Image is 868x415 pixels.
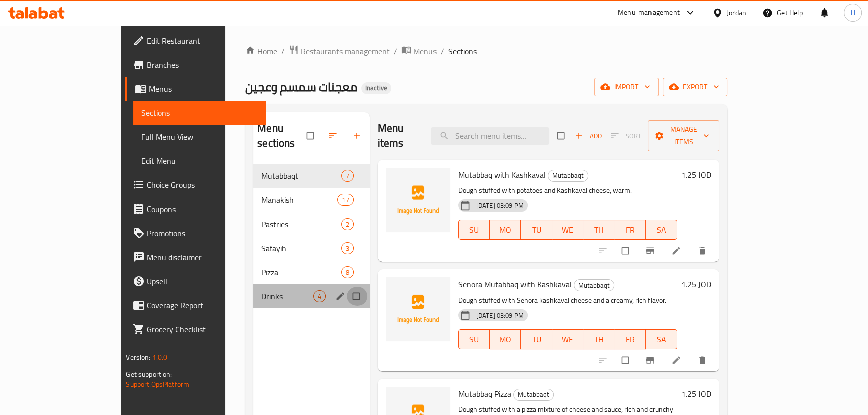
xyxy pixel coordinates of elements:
a: Edit Restaurant [125,29,266,53]
div: Pastries [261,218,341,230]
button: TU [521,329,552,349]
button: SU [458,329,490,349]
a: Promotions [125,221,266,245]
p: Dough stuffed with Senora kashkaval cheese and a creamy, rich flavor. [458,294,677,307]
span: Manakish [261,194,337,206]
button: MO [490,220,521,240]
a: Sections [133,101,266,125]
nav: Menu sections [253,160,369,312]
button: TU [521,220,552,240]
a: Support.OpsPlatform [126,378,189,391]
a: Branches [125,53,266,77]
span: Add item [572,128,604,144]
div: Menu-management [618,7,680,19]
span: MO [494,223,517,237]
img: Senora Mutabbaq with Kashkaval [386,277,450,341]
h6: 1.25 JOD [681,168,711,182]
span: Sections [448,45,477,57]
h6: 1.25 JOD [681,277,711,291]
span: [DATE] 03:09 PM [472,311,528,320]
a: Menus [125,77,266,101]
span: Select to update [616,241,637,260]
a: Grocery Checklist [125,317,266,341]
button: delete [691,349,715,371]
a: Edit menu item [671,246,683,256]
span: Choice Groups [147,179,258,191]
span: معجنات سمسم وعجين [245,76,357,98]
div: Pastries2 [253,212,369,236]
span: Mutabbaqt [574,280,614,291]
h2: Menu sections [257,121,306,151]
span: TH [587,332,610,347]
span: Version: [126,351,150,364]
button: Branch-specific-item [639,349,663,371]
span: Edit Menu [141,155,258,167]
span: FR [618,332,641,347]
span: Mutabbaq Pizza [458,386,511,401]
div: Drinks [261,290,313,302]
a: Edit menu item [671,355,683,365]
span: TU [525,332,548,347]
span: Safayih [261,242,341,254]
img: Mutabbaq with Kashkaval [386,168,450,232]
button: MO [490,329,521,349]
span: Get support on: [126,368,172,381]
span: Select section first [604,128,648,144]
button: FR [614,220,645,240]
button: TH [583,220,614,240]
span: Select to update [616,351,637,370]
span: Select all sections [301,126,322,145]
span: export [671,81,719,93]
div: Inactive [361,82,391,94]
button: TH [583,329,614,349]
button: delete [691,240,715,262]
div: Manakish17 [253,188,369,212]
span: [DATE] 03:09 PM [472,201,528,211]
button: Add [572,128,604,144]
button: export [663,78,727,96]
button: Add section [346,125,370,147]
span: Promotions [147,227,258,239]
span: 7 [342,171,353,181]
div: Drinks4edit [253,284,369,308]
div: Mutabbaqt [574,279,614,291]
span: Sections [141,107,258,119]
span: Full Menu View [141,131,258,143]
span: Senora Mutabbaq with Kashkaval [458,277,572,292]
span: Menus [149,83,258,95]
button: WE [552,329,583,349]
span: Sort sections [322,125,346,147]
span: Mutabbaq with Kashkaval [458,167,546,182]
li: / [394,45,397,57]
p: Dough stuffed with potatoes and Kashkaval cheese, warm. [458,184,677,197]
input: search [431,127,549,145]
span: Select section [551,126,572,145]
a: Edit Menu [133,149,266,173]
div: items [341,242,354,254]
div: Jordan [727,7,746,18]
span: 17 [338,195,353,205]
span: Coupons [147,203,258,215]
span: Branches [147,59,258,71]
div: items [341,170,354,182]
button: SA [646,329,677,349]
span: 4 [314,292,325,301]
span: Menu disclaimer [147,251,258,263]
span: SA [650,332,673,347]
span: Mutabbaqt [514,389,553,400]
button: Branch-specific-item [639,240,663,262]
a: Coverage Report [125,293,266,317]
span: 8 [342,268,353,277]
button: SA [646,220,677,240]
span: Add [575,130,602,142]
span: import [602,81,650,93]
li: / [441,45,444,57]
button: edit [334,290,349,303]
span: SU [463,332,486,347]
a: Choice Groups [125,173,266,197]
div: items [337,194,353,206]
div: Mutabbaqt [548,170,588,182]
span: 2 [342,220,353,229]
div: Mutabbaqt [513,389,554,401]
